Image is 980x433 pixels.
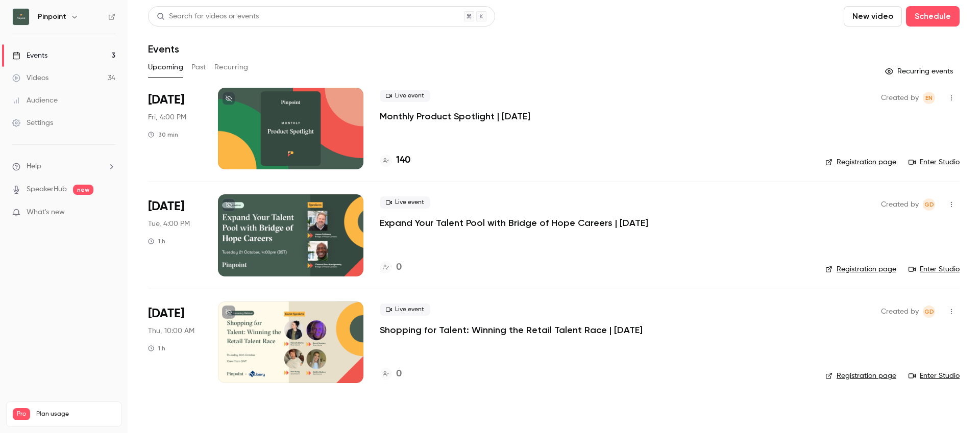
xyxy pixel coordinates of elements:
[148,237,165,245] div: 1 h
[396,154,410,167] h4: 140
[909,157,960,167] a: Enter Studio
[148,59,183,75] button: Upcoming
[13,408,30,420] span: Pro
[380,90,430,102] span: Live event
[13,9,29,25] img: Pinpoint
[12,73,48,83] div: Videos
[923,198,935,211] span: Gemma Dore
[27,207,65,218] span: What's new
[825,157,896,167] a: Registration page
[881,92,919,104] span: Created by
[148,305,184,322] span: [DATE]
[148,344,165,352] div: 1 h
[380,110,530,122] a: Monthly Product Spotlight | [DATE]
[73,185,93,195] span: new
[906,6,960,27] button: Schedule
[12,95,58,106] div: Audience
[396,261,402,274] h4: 0
[148,326,194,336] span: Thu, 10:00 AM
[909,371,960,381] a: Enter Studio
[380,217,648,229] a: Expand Your Talent Pool with Bridge of Hope Careers | [DATE]
[191,59,206,75] button: Past
[825,371,896,381] a: Registration page
[103,208,115,217] iframe: Noticeable Trigger
[157,11,259,22] div: Search for videos or events
[148,198,184,215] span: [DATE]
[825,264,896,274] a: Registration page
[923,305,935,318] span: Gemma Dore
[881,305,919,318] span: Created by
[380,261,402,274] a: 0
[36,410,115,418] span: Plan usage
[148,131,178,139] div: 30 min
[12,161,115,172] li: help-dropdown-opener
[924,305,934,318] span: GD
[214,59,249,75] button: Recurring
[148,43,179,55] h1: Events
[880,63,960,80] button: Recurring events
[925,92,933,104] span: EN
[148,112,186,122] span: Fri, 4:00 PM
[380,367,402,381] a: 0
[12,50,47,61] div: Events
[380,154,410,167] a: 140
[12,118,53,128] div: Settings
[148,301,202,383] div: Oct 30 Thu, 10:00 AM (Europe/London)
[27,184,67,195] a: SpeakerHub
[923,92,935,104] span: Emily Newton-Smith
[909,264,960,274] a: Enter Studio
[844,6,902,27] button: New video
[148,88,202,169] div: Oct 17 Fri, 4:00 PM (Europe/London)
[148,194,202,276] div: Oct 21 Tue, 4:00 PM (Europe/London)
[924,198,934,211] span: GD
[148,92,184,108] span: [DATE]
[38,12,66,22] h6: Pinpoint
[881,198,919,211] span: Created by
[148,219,190,229] span: Tue, 4:00 PM
[380,324,643,336] a: Shopping for Talent: Winning the Retail Talent Race | [DATE]
[380,303,430,316] span: Live event
[380,196,430,209] span: Live event
[27,161,41,172] span: Help
[396,367,402,381] h4: 0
